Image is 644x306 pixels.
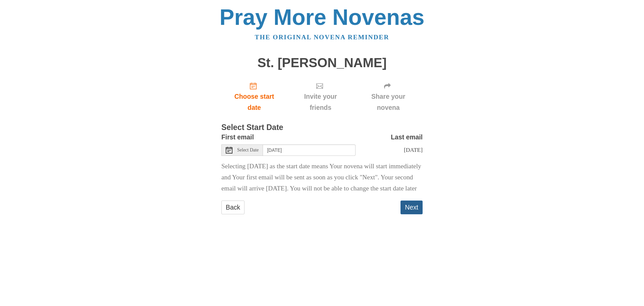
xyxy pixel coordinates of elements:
[221,77,287,117] a: Choose start date
[255,34,389,41] a: The original novena reminder
[287,77,354,117] div: Click "Next" to confirm your start date first.
[221,56,423,70] h1: St. [PERSON_NAME]
[294,91,347,113] span: Invite your friends
[391,132,423,143] label: Last email
[404,146,423,153] span: [DATE]
[400,201,423,214] button: Next
[228,91,280,113] span: Choose start date
[221,123,423,132] h3: Select Start Date
[361,91,416,113] span: Share your novena
[220,5,425,30] a: Pray More Novenas
[263,144,356,156] input: Use the arrow keys to pick a date
[221,132,254,143] label: First email
[221,201,245,214] a: Back
[237,148,259,152] span: Select Date
[221,161,423,194] p: Selecting [DATE] as the start date means Your novena will start immediately and Your first email ...
[354,77,423,117] div: Click "Next" to confirm your start date first.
